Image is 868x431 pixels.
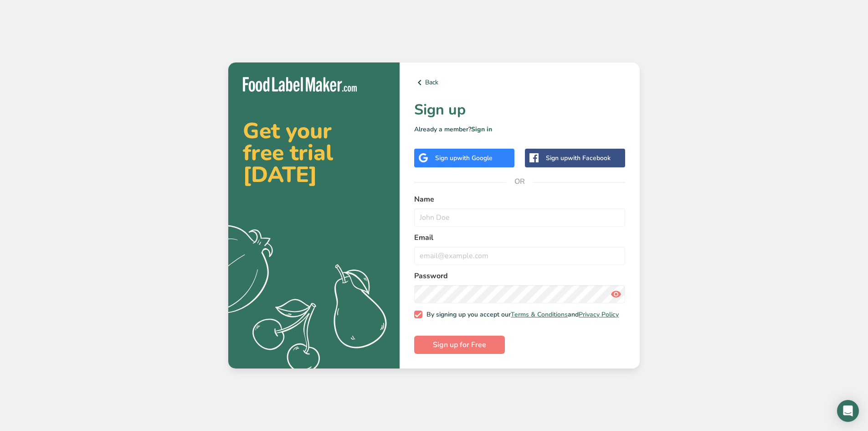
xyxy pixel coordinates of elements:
[414,208,625,227] input: John Doe
[471,125,492,134] a: Sign in
[414,99,625,121] h1: Sign up
[546,153,611,163] div: Sign up
[414,336,505,354] button: Sign up for Free
[414,270,625,281] label: Password
[579,310,619,319] a: Privacy Policy
[435,153,493,163] div: Sign up
[414,194,625,205] label: Name
[243,120,385,186] h2: Get your free trial [DATE]
[511,310,568,319] a: Terms & Conditions
[414,232,625,243] label: Email
[837,400,859,422] div: Open Intercom Messenger
[422,311,619,319] span: By signing up you accept our and
[243,77,357,92] img: Food Label Maker
[457,154,493,162] span: with Google
[506,168,534,195] span: OR
[568,154,611,162] span: with Facebook
[414,125,625,134] p: Already a member?
[433,339,486,350] span: Sign up for Free
[414,247,625,265] input: email@example.com
[414,77,625,88] a: Back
